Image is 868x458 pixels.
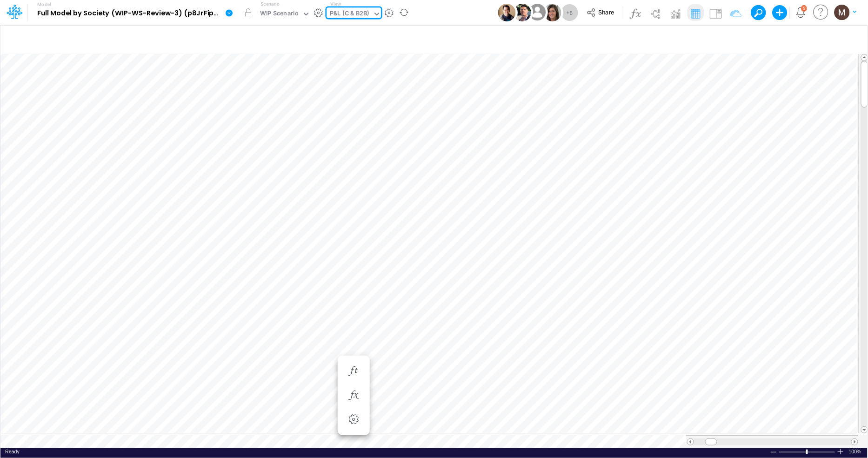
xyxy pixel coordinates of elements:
div: Zoom Out [770,449,777,456]
label: Scenario [260,0,280,7]
button: Share [582,6,621,20]
div: Zoom In [837,448,844,455]
div: Zoom level [849,448,863,455]
div: WIP Scenario [260,9,299,20]
div: P&L (C & B2B) [330,9,370,20]
b: Full Model by Society (WIP-WS-Review-3) (p8JrFipGveTU7I_vk960F.EPc.b3Teyw) [DATE]T16:40:57UTC [37,9,221,18]
span: 100% [849,448,863,455]
div: Zoom [779,448,837,455]
a: Notifications [795,7,806,18]
div: Zoom [806,450,808,454]
div: 5 unread items [803,6,805,10]
span: Ready [5,449,20,454]
span: + 6 [567,10,573,16]
div: In Ready mode [5,448,20,455]
img: User Image Icon [514,4,531,21]
span: Share [599,8,614,15]
img: User Image Icon [544,4,561,21]
img: User Image Icon [527,2,548,23]
input: Type a title here [8,29,665,48]
label: View [330,0,341,7]
label: Model [37,2,51,7]
img: User Image Icon [498,4,516,21]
